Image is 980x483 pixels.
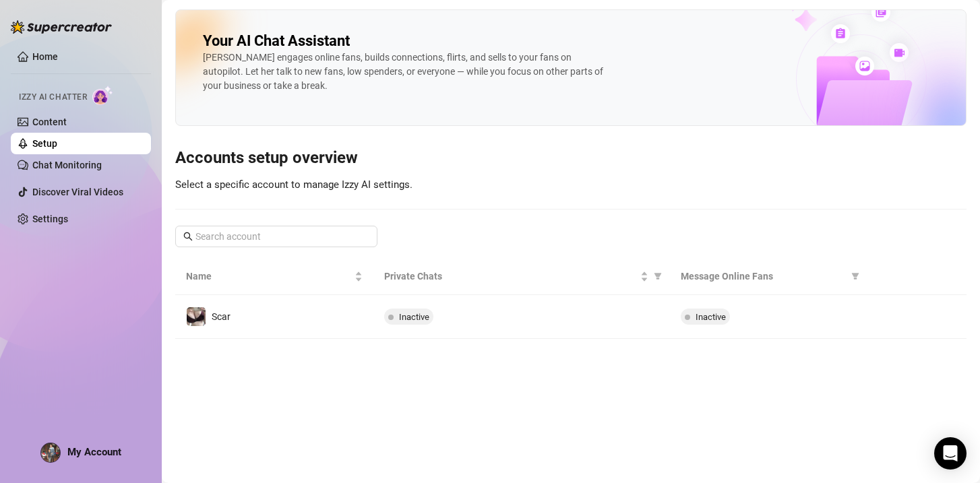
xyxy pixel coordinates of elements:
[203,32,350,51] h2: Your AI Chat Assistant
[67,446,121,458] span: My Account
[203,51,607,93] div: [PERSON_NAME] engages online fans, builds connections, flirts, and sells to your fans on autopilo...
[32,117,67,127] a: Content
[212,311,231,322] span: Scar
[175,258,373,295] th: Name
[934,437,967,470] div: Open Intercom Messenger
[399,312,429,322] span: Inactive
[32,214,68,224] a: Settings
[696,312,726,322] span: Inactive
[851,272,859,280] span: filter
[175,179,412,191] span: Select a specific account to manage Izzy AI settings.
[19,91,87,104] span: Izzy AI Chatter
[92,86,113,105] img: AI Chatter
[654,272,662,280] span: filter
[195,229,359,244] input: Search account
[384,269,638,284] span: Private Chats
[187,307,206,326] img: Scar
[175,148,967,169] h3: Accounts setup overview
[681,269,847,284] span: Message Online Fans
[373,258,670,295] th: Private Chats
[11,20,112,34] img: logo-BBDzfeDw.svg
[32,160,102,170] a: Chat Monitoring
[32,187,123,197] a: Discover Viral Videos
[41,443,60,462] img: ACg8ocJqRcTxJRxkfbMTe5uj-Tp7173hfVe0MJwQvf_LiBlvwzfF6Q8=s96-c
[32,138,57,149] a: Setup
[849,266,862,286] span: filter
[651,266,665,286] span: filter
[183,232,193,241] span: search
[186,269,352,284] span: Name
[32,51,58,62] a: Home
